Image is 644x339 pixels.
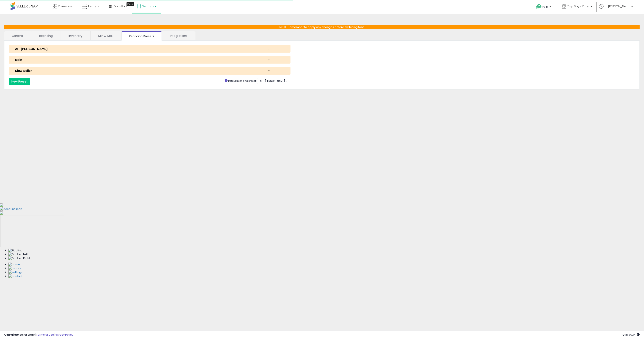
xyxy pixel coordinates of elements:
[9,56,291,64] button: Main
[605,4,630,8] span: Hi [PERSON_NAME]
[533,1,555,14] a: Help
[127,2,134,6] div: Tooltip anchor
[9,67,291,75] button: Slow Seller
[599,4,633,14] a: Hi [PERSON_NAME]
[32,31,60,40] a: Repricing
[121,31,162,41] a: Repricing Presets
[8,266,21,270] img: History
[8,270,23,274] img: Settings
[8,263,20,267] img: Home
[114,4,127,8] span: DataHub
[162,31,195,40] a: Integrations
[4,25,640,29] p: NOTE: Remember to apply any changes before switching tabs
[12,57,264,62] div: Main
[257,78,290,84] button: AI - [PERSON_NAME]
[8,249,23,253] img: Floating
[8,252,28,256] img: Docked Left
[61,31,90,40] a: Inventory
[12,47,264,51] div: AI - [PERSON_NAME]
[91,31,121,40] a: Min & Max
[568,4,590,8] span: Top Buys Only!
[58,4,72,8] span: Overview
[88,4,99,8] span: Listings
[12,68,264,73] div: Slow Seller
[8,256,30,260] img: Docked Right
[228,79,256,83] small: Default repricing preset:
[8,274,22,278] img: Contact
[260,79,285,83] span: AI - [PERSON_NAME]
[4,31,31,40] a: General
[9,78,30,85] button: New Preset
[543,5,548,8] span: Help
[9,45,291,53] button: AI - [PERSON_NAME]
[536,4,542,9] i: Get Help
